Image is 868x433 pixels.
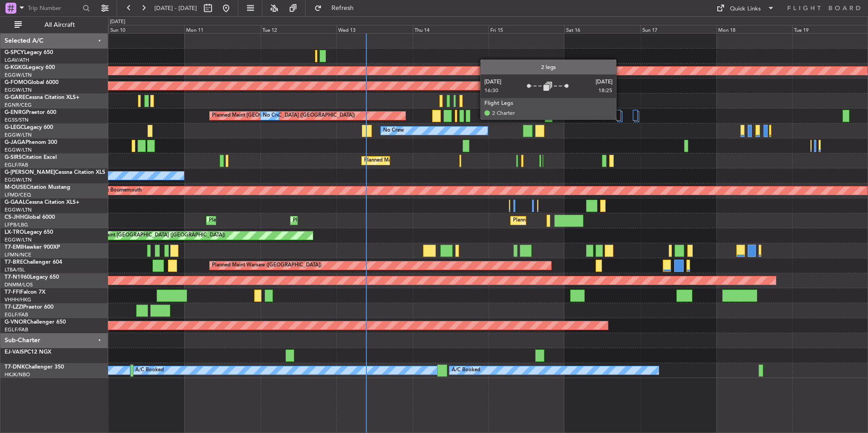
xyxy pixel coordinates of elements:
button: Refresh [310,1,365,15]
button: Quick Links [712,1,779,15]
span: T7-EMI [5,245,22,250]
a: LFPB/LBG [5,221,28,228]
span: T7-BRE [5,260,23,265]
span: G-SPCY [5,50,24,55]
a: EGLF/FAB [5,326,28,333]
a: DNMM/LOS [5,281,33,288]
div: Thu 14 [413,25,488,33]
a: CS-JHHGlobal 6000 [5,215,55,220]
span: T7-N1960 [5,275,30,280]
a: EGGW/LTN [5,132,32,138]
a: G-[PERSON_NAME]Cessna Citation XLS [5,170,105,175]
a: G-FOMOGlobal 6000 [5,80,59,85]
a: G-GAALCessna Citation XLS+ [5,200,79,205]
a: EGGW/LTN [5,177,32,183]
span: All Aircraft [24,22,96,28]
div: A/C Booked [452,364,480,377]
div: A/C Booked [135,364,164,377]
a: M-OUSECitation Mustang [5,185,70,190]
a: EJ-VAISPC12 NGX [5,349,51,355]
div: Sat 16 [564,25,640,33]
div: Planned Maint [GEOGRAPHIC_DATA] ([GEOGRAPHIC_DATA]) [293,214,436,227]
div: Fri 15 [488,25,564,33]
span: [DATE] - [DATE] [154,4,197,12]
div: Planned Maint [GEOGRAPHIC_DATA] ([GEOGRAPHIC_DATA]) [364,154,507,167]
button: All Aircraft [10,18,99,32]
span: G-SIRS [5,155,22,160]
span: G-KGKG [5,65,26,70]
a: EGLF/FAB [5,311,28,318]
a: HKJK/NBO [5,371,30,378]
span: G-LEGC [5,125,24,130]
a: T7-BREChallenger 604 [5,260,62,265]
div: Planned Maint Warsaw ([GEOGRAPHIC_DATA]) [212,259,321,272]
div: Tue 19 [792,25,868,33]
span: G-VNOR [5,320,27,325]
div: No Crew [383,124,404,138]
div: Sun 10 [108,25,184,33]
span: T7-DNK [5,364,25,370]
div: Tue 12 [261,25,336,33]
span: T7-LZZI [5,305,23,310]
div: No Crew [263,109,284,123]
input: Trip Number [28,1,80,15]
a: G-VNORChallenger 650 [5,320,66,325]
span: EJ-VAIS [5,349,24,355]
a: EGSS/STN [5,117,29,123]
a: VHHH/HKG [5,296,31,303]
span: T7-FFI [5,290,20,295]
div: Mon 11 [184,25,260,33]
a: G-ENRGPraetor 600 [5,110,56,115]
span: G-[PERSON_NAME] [5,170,55,175]
div: Sun 17 [641,25,716,33]
a: G-JAGAPhenom 300 [5,140,57,145]
a: LFMD/CEQ [5,192,31,198]
a: T7-LZZIPraetor 600 [5,305,54,310]
span: G-ENRG [5,110,26,115]
a: G-LEGCLegacy 600 [5,125,53,130]
div: Planned Maint Bournemouth [76,184,142,197]
a: G-GARECessna Citation XLS+ [5,95,79,100]
span: G-GAAL [5,200,25,205]
a: EGGW/LTN [5,87,32,93]
a: EGLF/FAB [5,162,28,168]
a: G-KGKGLegacy 600 [5,65,55,70]
span: LX-TRO [5,230,24,235]
div: Planned Maint [GEOGRAPHIC_DATA] ([GEOGRAPHIC_DATA]) [209,214,352,227]
div: Quick Links [730,5,761,14]
a: LTBA/ISL [5,266,25,273]
a: EGGW/LTN [5,72,32,79]
a: G-SIRSCitation Excel [5,155,57,160]
div: Mon 18 [716,25,792,33]
a: T7-EMIHawker 900XP [5,245,60,250]
div: Unplanned Maint [GEOGRAPHIC_DATA] ([GEOGRAPHIC_DATA]) [76,229,225,242]
div: Planned Maint [GEOGRAPHIC_DATA] ([GEOGRAPHIC_DATA]) [513,214,656,227]
a: LX-TROLegacy 650 [5,230,53,235]
a: EGGW/LTN [5,147,32,153]
span: G-JAGA [5,140,25,145]
div: [DATE] [110,18,125,26]
span: G-FOMO [5,80,28,85]
a: LGAV/ATH [5,57,29,64]
a: T7-DNKChallenger 350 [5,364,64,370]
div: Wed 13 [336,25,412,33]
a: EGGW/LTN [5,236,32,243]
span: Refresh [324,5,362,11]
a: EGGW/LTN [5,207,32,213]
a: G-SPCYLegacy 650 [5,50,53,55]
span: G-GARE [5,95,25,100]
span: CS-JHH [5,215,24,220]
a: LFMN/NCE [5,251,31,258]
a: T7-N1960Legacy 650 [5,275,59,280]
div: Planned Maint [GEOGRAPHIC_DATA] ([GEOGRAPHIC_DATA]) [212,109,355,123]
a: T7-FFIFalcon 7X [5,290,45,295]
span: M-OUSE [5,185,26,190]
a: EGNR/CEG [5,102,32,108]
